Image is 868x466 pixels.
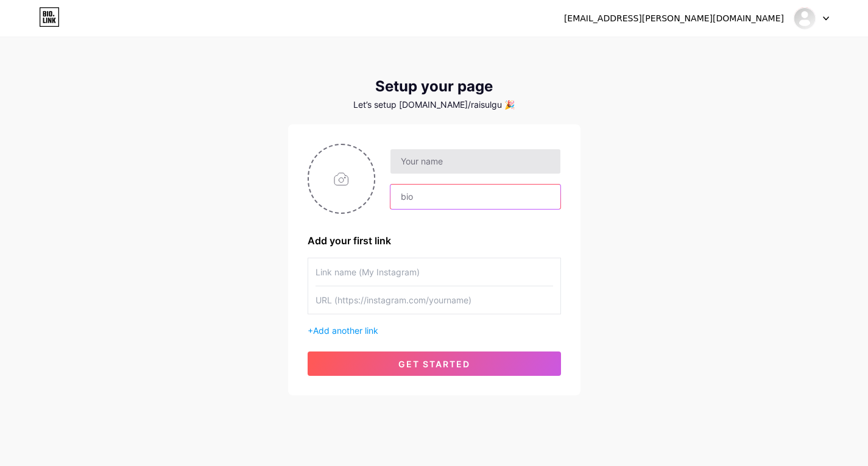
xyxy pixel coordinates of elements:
div: [EMAIL_ADDRESS][PERSON_NAME][DOMAIN_NAME] [564,12,784,25]
button: get started [308,351,561,376]
div: Let’s setup [DOMAIN_NAME]/raisulgu 🎉 [288,100,580,110]
div: + [308,324,561,337]
input: bio [390,185,560,209]
div: Setup your page [288,78,580,95]
input: Your name [390,149,560,174]
input: URL (https://instagram.com/yourname) [316,286,553,314]
span: get started [398,359,470,369]
div: Add your first link [308,233,561,248]
input: Link name (My Instagram) [316,258,553,286]
span: Add another link [313,325,378,336]
img: Raisul Gufran [793,7,816,30]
